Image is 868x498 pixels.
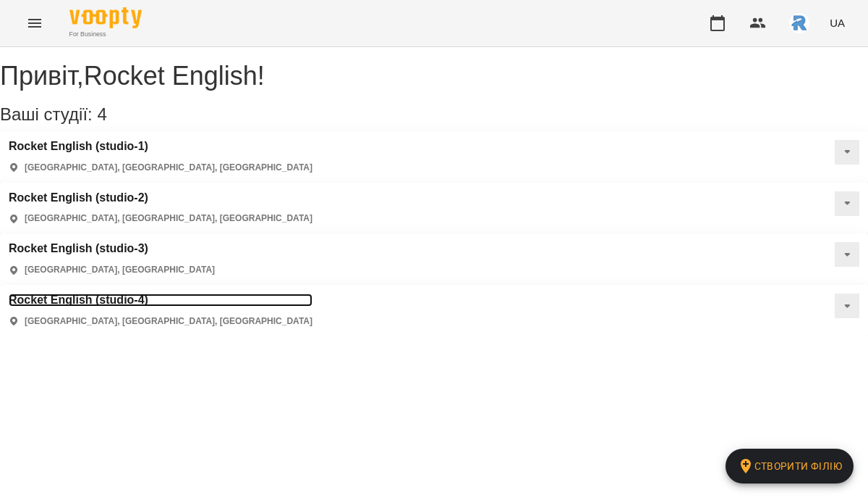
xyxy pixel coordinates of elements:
p: [GEOGRAPHIC_DATA], [GEOGRAPHIC_DATA], [GEOGRAPHIC_DATA] [25,212,312,225]
button: Menu [17,6,52,41]
span: UA [830,15,845,30]
p: [GEOGRAPHIC_DATA], [GEOGRAPHIC_DATA], [GEOGRAPHIC_DATA] [25,162,312,174]
a: Rocket English (studio-4) [9,294,312,307]
a: Rocket English (studio-3) [9,242,215,255]
span: For Business [69,30,142,39]
button: UA [824,9,851,36]
img: 4d5b4add5c842939a2da6fce33177f00.jpeg [789,13,809,33]
img: Voopty Logo [69,7,142,28]
p: [GEOGRAPHIC_DATA], [GEOGRAPHIC_DATA] [25,264,215,276]
a: Rocket English (studio-2) [9,191,312,204]
a: Rocket English (studio-1) [9,140,312,153]
span: 4 [97,104,106,124]
p: [GEOGRAPHIC_DATA], [GEOGRAPHIC_DATA], [GEOGRAPHIC_DATA] [25,315,312,328]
